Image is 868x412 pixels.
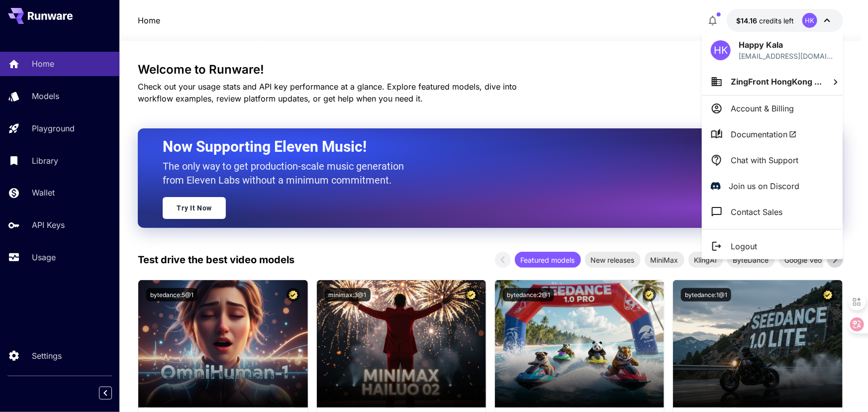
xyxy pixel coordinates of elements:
[731,128,797,140] span: Documentation
[731,103,794,114] p: Account & Billing
[711,40,731,60] div: HK
[729,180,799,192] p: Join us on Discord
[739,51,834,61] div: lifeng@waputech.com
[731,206,782,218] p: Contact Sales
[731,154,798,166] p: Chat with Support
[739,39,834,51] p: Happy Kala
[731,77,822,87] span: ZingFront HongKong ...
[739,51,834,61] p: [EMAIL_ADDRESS][DOMAIN_NAME]
[702,68,843,95] button: ZingFront HongKong ...
[731,240,757,252] p: Logout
